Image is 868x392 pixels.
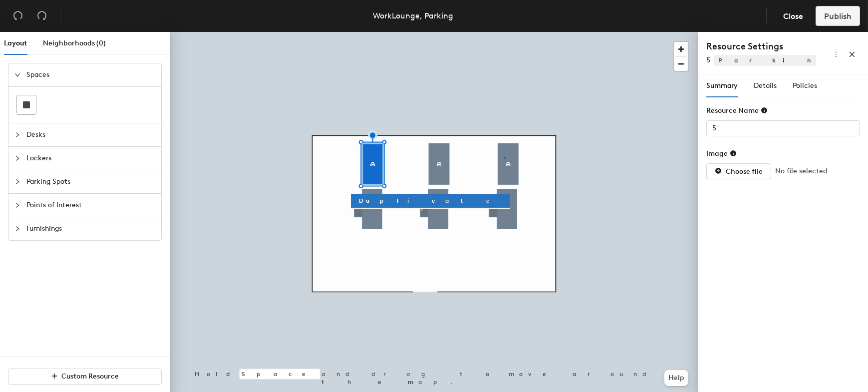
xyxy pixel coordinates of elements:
[783,11,803,21] span: Close
[706,120,860,136] input: Unknown Parking Spots
[849,51,856,58] span: close
[373,9,454,22] div: WorkLounge, Parking
[706,106,768,115] div: Resource Name
[26,147,155,170] span: Lockers
[775,6,812,26] button: Close
[706,56,710,64] span: 5
[62,372,119,381] span: Custom Resource
[14,226,20,232] span: collapsed
[359,196,502,205] span: Duplicate
[8,369,162,385] button: Custom Resource
[664,370,688,386] button: Help
[754,81,777,90] span: Details
[14,132,20,138] span: collapsed
[706,163,771,179] button: Choose file
[706,81,738,90] span: Summary
[26,63,155,86] span: Spaces
[26,123,155,146] span: Desks
[4,39,27,47] span: Layout
[706,40,816,53] h4: Resource Settings
[8,6,28,26] button: Undo (⌘ + Z)
[351,194,510,208] button: Duplicate
[775,166,827,177] span: No file selected
[793,81,817,90] span: Policies
[726,167,763,176] span: Choose file
[32,6,52,26] button: Redo (⌘ + ⇧ + Z)
[706,149,737,158] div: Image
[43,39,106,47] span: Neighborhoods (0)
[833,51,840,58] span: more
[26,170,155,193] span: Parking Spots
[14,72,20,78] span: expanded
[26,194,155,217] span: Points of Interest
[14,202,20,208] span: collapsed
[26,217,155,240] span: Furnishings
[13,10,23,20] span: undo
[816,6,860,26] button: Publish
[14,179,20,185] span: collapsed
[14,155,20,161] span: collapsed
